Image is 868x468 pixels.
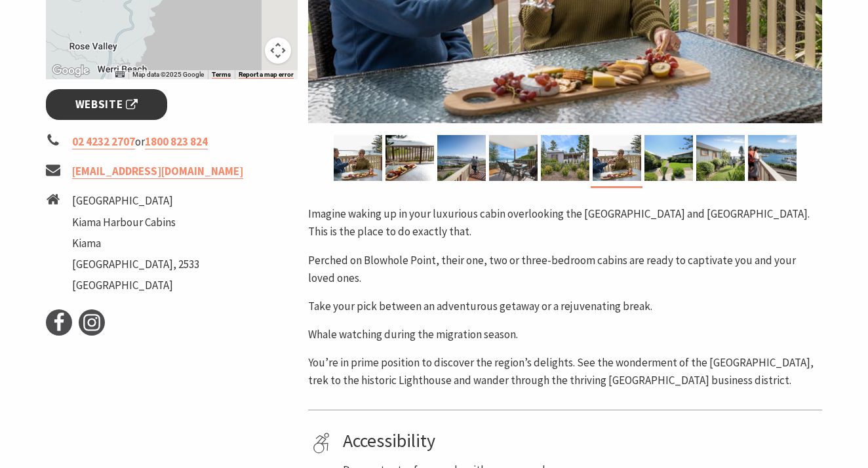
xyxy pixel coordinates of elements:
[72,256,199,273] li: [GEOGRAPHIC_DATA], 2533
[212,71,231,79] a: Terms (opens in new tab)
[239,71,294,79] a: Report a map error
[145,134,208,149] a: 1800 823 824
[308,298,822,315] p: Take your pick between an adventurous getaway or a rejuvenating break.
[72,277,199,294] li: [GEOGRAPHIC_DATA]
[115,70,125,79] button: Keyboard shortcuts
[72,235,199,252] li: Kiama
[644,135,693,181] img: Kiama Harbour Cabins
[489,135,538,181] img: Private balcony, ocean views
[46,89,167,120] a: Website
[265,37,291,64] button: Map camera controls
[46,133,298,151] li: or
[132,71,204,78] span: Map data ©2025 Google
[696,135,745,181] img: Side cabin
[49,62,92,79] a: Click to see this area on Google Maps
[75,96,138,113] span: Website
[385,135,434,181] img: Deck ocean view
[49,62,92,79] img: Google
[541,135,589,181] img: Exterior at Kiama Harbour Cabins
[308,252,822,287] p: Perched on Blowhole Point, their one, two or three-bedroom cabins are ready to captivate you and ...
[343,430,818,452] h4: Accessibility
[72,192,199,210] li: [GEOGRAPHIC_DATA]
[72,214,199,231] li: Kiama Harbour Cabins
[437,135,486,181] img: Large deck harbour
[334,135,382,181] img: Couple toast
[72,134,135,149] a: 02 4232 2707
[308,354,822,389] p: You’re in prime position to discover the region’s delights. See the wonderment of the [GEOGRAPHIC...
[308,205,822,241] p: Imagine waking up in your luxurious cabin overlooking the [GEOGRAPHIC_DATA] and [GEOGRAPHIC_DATA]...
[72,164,243,179] a: [EMAIL_ADDRESS][DOMAIN_NAME]
[593,135,641,181] img: Couple toast
[748,135,797,181] img: Large deck, harbour views, couple
[308,326,822,343] p: Whale watching during the migration season.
